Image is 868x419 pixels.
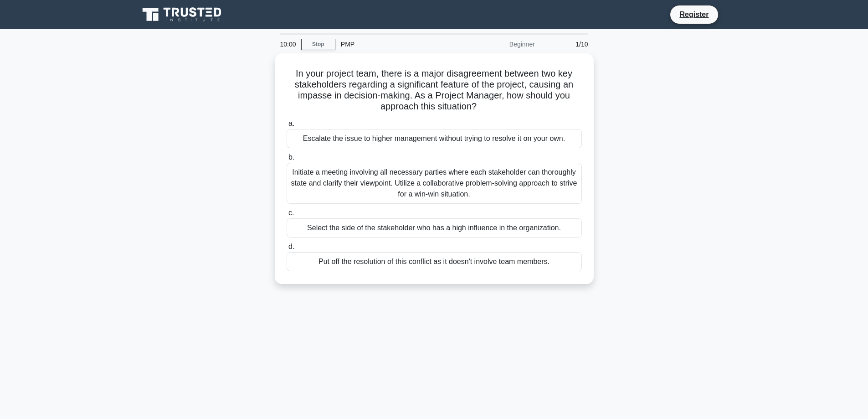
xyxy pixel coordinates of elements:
span: a. [288,119,294,127]
div: Beginner [461,35,540,53]
span: d. [288,243,294,250]
span: c. [288,209,294,217]
div: PMP [335,35,461,53]
div: Put off the resolution of this conflict as it doesn't involve team members. [287,252,582,271]
div: Initiate a meeting involving all necessary parties where each stakeholder can thoroughly state an... [287,163,582,204]
a: Stop [301,39,335,50]
div: 1/10 [540,35,594,53]
a: Register [674,9,714,20]
div: Escalate the issue to higher management without trying to resolve it on your own. [287,129,582,148]
span: b. [288,153,294,161]
div: 10:00 [275,35,301,53]
h5: In your project team, there is a major disagreement between two key stakeholders regarding a sign... [286,68,583,113]
div: Select the side of the stakeholder who has a high influence in the organization. [287,218,582,238]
